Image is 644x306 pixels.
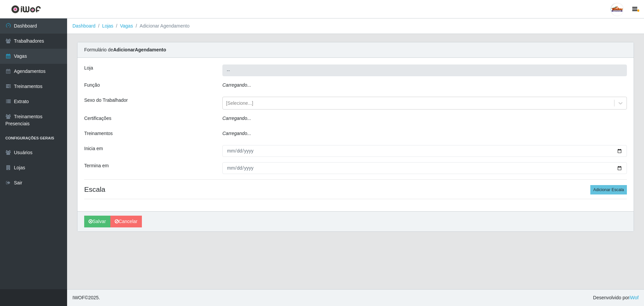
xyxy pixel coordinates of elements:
[222,131,251,136] i: Carregando...
[84,115,111,122] label: Certificações
[222,145,627,157] input: 00/00/0000
[133,23,190,30] li: Adicionar Agendamento
[226,100,253,107] div: [Selecione...]
[72,23,96,29] a: Dashboard
[72,295,85,300] span: IWOF
[84,64,93,72] label: Loja
[67,18,644,34] nav: breadcrumb
[120,23,133,29] a: Vagas
[629,295,639,300] a: iWof
[102,23,113,29] a: Lojas
[84,145,103,152] label: Inicia em
[84,216,110,227] button: Salvar
[84,82,100,89] label: Função
[222,116,251,121] i: Carregando...
[110,216,142,227] a: Cancelar
[590,185,627,194] button: Adicionar Escala
[11,5,41,13] img: CoreUI Logo
[113,47,166,52] strong: Adicionar Agendamento
[593,294,639,301] span: Desenvolvido por
[84,130,113,137] label: Treinamentos
[77,42,634,58] div: Formulário de
[84,162,109,169] label: Termina em
[222,82,251,88] i: Carregando...
[84,97,128,104] label: Sexo do Trabalhador
[72,294,100,301] span: © 2025 .
[222,162,627,174] input: 00/00/0000
[84,185,627,193] h4: Escala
